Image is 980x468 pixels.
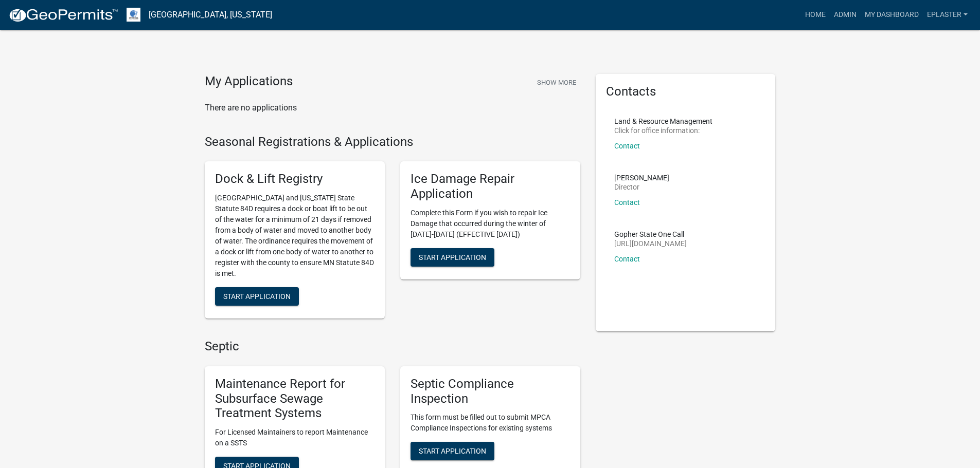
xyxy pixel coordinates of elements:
a: Contact [614,142,640,150]
p: Land & Resource Management [614,118,712,125]
p: This form must be filled out to submit MPCA Compliance Inspections for existing systems [411,412,570,434]
a: Admin [830,5,861,25]
h4: My Applications [205,74,293,89]
a: My Dashboard [861,5,923,25]
button: Start Application [411,442,494,460]
span: Start Application [223,292,291,301]
span: Start Application [419,447,486,455]
p: Gopher State One Call [614,231,687,238]
a: Contact [614,255,640,263]
p: Click for office information: [614,127,712,134]
p: [GEOGRAPHIC_DATA] and [US_STATE] State Statute 84D requires a dock or boat lift to be out of the ... [215,193,375,279]
button: Start Application [215,287,299,306]
a: [GEOGRAPHIC_DATA], [US_STATE] [149,6,272,24]
p: There are no applications [205,102,580,114]
p: Complete this Form if you wish to repair Ice Damage that occurred during the winter of [DATE]-[DA... [411,208,570,240]
a: Home [801,5,830,25]
button: Show More [533,74,580,91]
p: Director [614,183,669,191]
a: eplaster [923,5,972,25]
p: For Licensed Maintainers to report Maintenance on a SSTS [215,427,375,448]
button: Start Application [411,248,494,267]
h4: Septic [205,339,580,354]
p: [PERSON_NAME] [614,174,669,181]
a: Contact [614,198,640,207]
h5: Septic Compliance Inspection [411,377,570,406]
h5: Contacts [606,84,765,99]
h4: Seasonal Registrations & Applications [205,135,580,149]
img: Otter Tail County, Minnesota [127,8,140,22]
span: Start Application [419,253,486,261]
h5: Dock & Lift Registry [215,172,375,186]
p: [URL][DOMAIN_NAME] [614,240,687,247]
h5: Ice Damage Repair Application [411,172,570,201]
h5: Maintenance Report for Subsurface Sewage Treatment Systems [215,377,375,421]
